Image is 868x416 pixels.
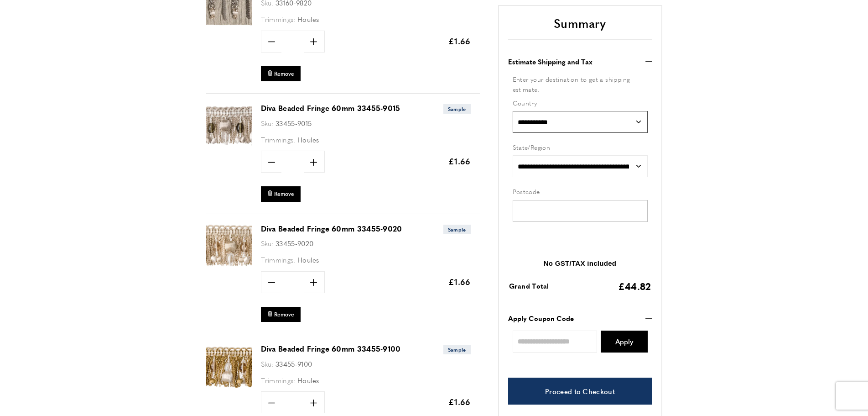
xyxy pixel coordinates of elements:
[513,186,648,196] label: Postcode
[275,359,312,369] span: 33455-9100
[508,56,593,67] strong: Estimate Shipping and Tax
[206,383,252,390] a: Diva Beaded Fringe 60mm 33455-9100
[206,22,252,30] a: Duchesse Fringe 12Cm 33160-9820
[508,313,574,324] strong: Apply Coupon Code
[297,255,319,264] span: Houles
[261,255,296,264] span: Trimmings:
[297,135,319,144] span: Houles
[261,343,401,354] a: Diva Beaded Fringe 60mm 33455-9100
[206,263,252,270] a: Diva Beaded Fringe 60mm 33455-9020
[448,396,471,407] span: £1.66
[513,97,648,107] label: Country
[274,311,294,318] span: Remove
[443,225,471,234] span: Sample
[601,331,648,353] button: Apply
[297,375,319,385] span: Houles
[261,375,296,385] span: Trimmings:
[261,186,301,201] button: Remove Diva Beaded Fringe 60mm 33455-9015
[513,142,648,152] label: State/Region
[443,345,471,354] span: Sample
[508,313,652,324] button: Apply Coupon Code
[206,223,252,269] img: Diva Beaded Fringe 60mm 33455-9020
[448,155,471,167] span: £1.66
[274,70,294,78] span: Remove
[206,103,252,148] img: Diva Beaded Fringe 60mm 33455-9015
[508,56,652,67] button: Estimate Shipping and Tax
[508,378,652,405] a: Proceed to Checkout
[261,118,274,128] span: Sku:
[443,104,471,114] span: Sample
[274,190,294,198] span: Remove
[544,259,617,267] strong: No GST/TAX included
[275,238,313,248] span: 33455-9020
[509,281,549,290] span: Grand Total
[206,343,252,389] img: Diva Beaded Fringe 60mm 33455-9100
[261,223,402,234] a: Diva Beaded Fringe 60mm 33455-9020
[275,118,312,128] span: 33455-9015
[297,14,319,24] span: Houles
[261,359,274,369] span: Sku:
[261,103,400,113] a: Diva Beaded Fringe 60mm 33455-9015
[618,279,651,292] span: £44.82
[261,66,301,81] button: Remove Duchesse Fringe 12Cm 33160-9820
[513,74,648,94] div: Enter your destination to get a shipping estimate.
[508,15,652,39] h2: Summary
[206,142,252,150] a: Diva Beaded Fringe 60mm 33455-9015
[261,14,296,24] span: Trimmings:
[448,276,471,287] span: £1.66
[261,307,301,322] button: Remove Diva Beaded Fringe 60mm 33455-9020
[448,35,471,47] span: £1.66
[615,338,633,345] span: Apply
[261,238,274,248] span: Sku:
[261,135,296,144] span: Trimmings:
